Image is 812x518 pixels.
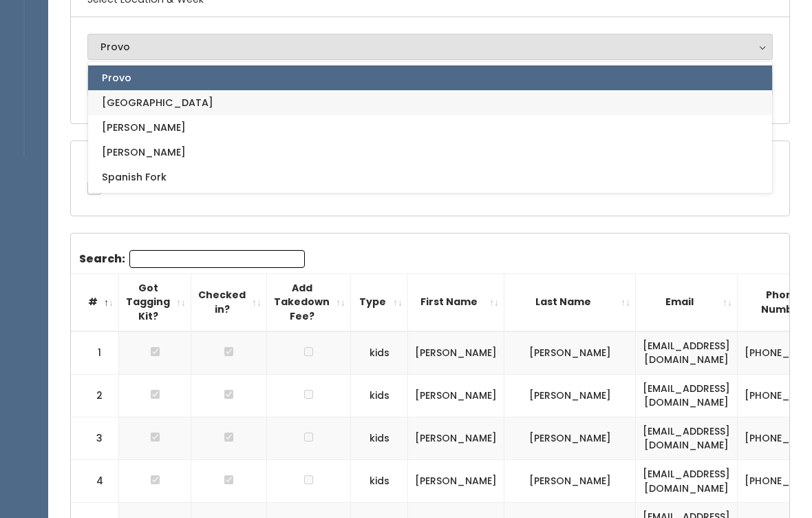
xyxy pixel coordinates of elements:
span: Provo [102,70,131,85]
td: 2 [71,374,119,417]
td: [EMAIL_ADDRESS][DOMAIN_NAME] [636,374,738,417]
button: Provo [87,34,773,60]
td: [PERSON_NAME] [504,374,636,417]
td: [EMAIL_ADDRESS][DOMAIN_NAME] [636,460,738,503]
td: [EMAIL_ADDRESS][DOMAIN_NAME] [636,331,738,375]
th: Got Tagging Kit?: activate to sort column ascending [119,273,191,331]
td: [PERSON_NAME] [408,374,504,417]
td: [PERSON_NAME] [504,331,636,375]
th: First Name: activate to sort column ascending [408,273,504,331]
td: kids [351,460,408,503]
span: [PERSON_NAME] [102,145,186,160]
td: kids [351,374,408,417]
td: [PERSON_NAME] [504,460,636,503]
td: [PERSON_NAME] [408,417,504,459]
span: Spanish Fork [102,169,167,185]
div: Provo [100,39,760,54]
td: [PERSON_NAME] [408,331,504,375]
td: [PERSON_NAME] [504,417,636,459]
td: 1 [71,331,119,375]
span: [PERSON_NAME] [102,120,186,135]
th: Checked in?: activate to sort column ascending [191,273,267,331]
td: 3 [71,417,119,459]
span: [GEOGRAPHIC_DATA] [102,95,213,110]
td: [EMAIL_ADDRESS][DOMAIN_NAME] [636,417,738,459]
th: #: activate to sort column descending [71,273,119,331]
label: Search: [79,250,305,268]
td: 4 [71,460,119,503]
th: Add Takedown Fee?: activate to sort column ascending [267,273,351,331]
th: Type: activate to sort column ascending [351,273,408,331]
td: kids [351,417,408,459]
td: kids [351,331,408,375]
th: Email: activate to sort column ascending [636,273,738,331]
input: Search: [129,250,305,268]
th: Last Name: activate to sort column ascending [504,273,636,331]
td: [PERSON_NAME] [408,460,504,503]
